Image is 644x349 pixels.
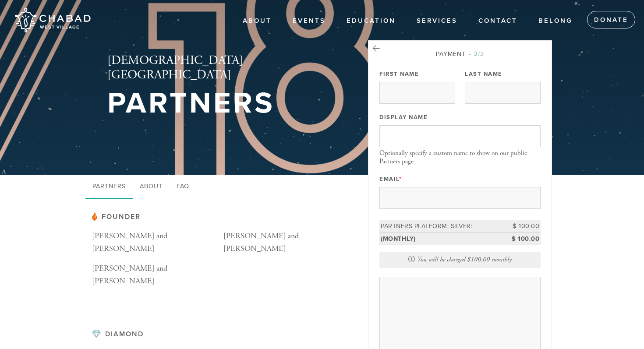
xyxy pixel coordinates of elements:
[465,70,502,78] label: Last Name
[379,70,419,78] label: First Name
[170,175,196,199] a: FAQ
[340,13,402,29] a: EDUCATION
[469,50,484,58] span: /2
[379,233,501,245] td: (monthly)
[92,212,355,221] h3: Founder
[379,49,541,59] div: Payment
[133,175,170,199] a: About
[587,11,635,28] a: Donate
[236,13,278,29] a: About
[107,89,340,118] h1: Partners
[379,220,501,233] td: Partners Platform: Silver:
[286,13,332,29] a: Events
[474,50,478,58] span: 2
[85,175,133,199] a: Partners
[92,330,101,338] img: pp-diamond.svg
[472,13,524,29] a: Contact
[92,230,223,255] p: [PERSON_NAME] and [PERSON_NAME]
[13,4,92,36] img: Chabad%20West%20Village.png
[92,262,223,288] p: [PERSON_NAME] and [PERSON_NAME]
[501,233,541,245] td: $ 100.00
[379,113,428,121] label: Display Name
[92,212,97,221] img: pp-partner.svg
[399,176,402,183] span: This field is required.
[379,175,402,183] label: Email
[379,149,541,166] div: Optionally specify a custom name to show on our public Partners page
[410,13,464,29] a: Services
[501,220,541,233] td: $ 100.00
[92,330,355,338] h3: Diamond
[379,252,541,268] div: You will be charged $100.00 monthly
[223,230,355,255] p: [PERSON_NAME] and [PERSON_NAME]
[532,13,579,29] a: Belong
[107,53,340,83] h2: [DEMOGRAPHIC_DATA][GEOGRAPHIC_DATA]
